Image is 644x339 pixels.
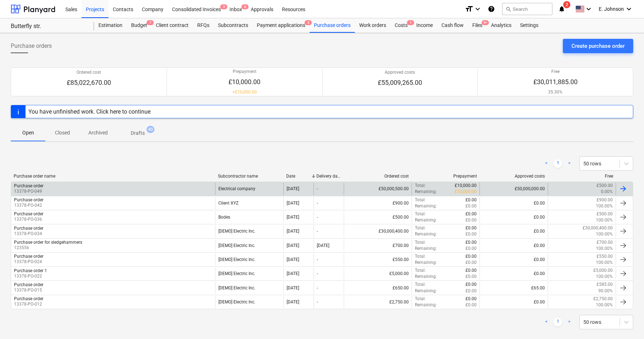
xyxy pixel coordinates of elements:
[215,267,283,280] div: [DEMO] Electric Inc.
[241,4,249,9] span: 6
[415,217,437,223] p: Remaining :
[596,246,613,252] p: 100.00%
[14,231,43,237] p: 13378-PO-034
[193,18,214,33] div: RFQs
[317,186,318,191] div: -
[344,253,412,266] div: £550.00
[479,239,547,252] div: £0.00
[502,3,552,15] button: Search
[344,197,412,209] div: £900.00
[596,231,613,237] p: 100.00%
[584,5,593,13] i: keyboard_arrow_down
[465,5,473,13] i: format_size
[215,253,283,266] div: [DEMO] Electric Inc.
[487,18,516,33] div: Analytics
[390,18,412,33] div: Costs
[14,296,43,301] div: Purchase order
[147,20,154,25] span: 7
[597,239,613,246] p: £700.00
[14,197,43,202] div: Purchase order
[347,174,409,179] div: Ordered cost
[344,211,412,223] div: £500.00
[215,225,283,237] div: [DEMO] Electric Inc.
[252,18,310,33] div: Payment applications
[596,217,613,223] p: 100.00%
[94,18,127,33] a: Estimation
[317,229,318,234] div: -
[533,78,578,86] p: £30,011,885.00
[317,243,329,248] div: [DATE]
[215,296,283,308] div: [DEMO] Electric Inc.
[415,183,426,189] p: Total :
[479,183,547,195] div: £50,000,000.00
[252,18,310,33] a: Payment applications3
[465,260,477,266] p: £0.00
[598,288,613,294] p: 90.00%
[344,281,412,294] div: £650.00
[54,129,71,137] p: Closed
[14,202,43,209] p: 13378-PO-042
[533,69,578,75] p: Free
[14,188,43,194] p: 13378-PO-049
[465,302,477,308] p: £0.00
[593,267,613,274] p: £5,000.00
[131,129,145,137] p: Drafts
[593,296,613,302] p: £2,750.00
[415,203,437,209] p: Remaining :
[597,211,613,217] p: £500.00
[14,216,43,223] p: 13378-PO-036
[414,174,477,179] div: Prepayment
[479,253,547,266] div: £0.00
[215,211,283,223] div: Bodes
[415,239,426,246] p: Total :
[215,281,283,294] div: [DEMO] Electric Inc.
[317,257,318,262] div: -
[571,41,625,51] div: Create purchase order
[344,267,412,280] div: £5,000.00
[14,259,43,265] p: 13378-PO-024
[565,159,574,168] a: Next page
[465,267,477,274] p: £0.00
[415,260,437,266] p: Remaining :
[407,20,414,25] span: 1
[473,5,482,13] i: keyboard_arrow_down
[465,211,477,217] p: £0.00
[355,18,390,33] div: Work orders
[310,18,355,33] a: Purchase orders
[14,282,43,287] div: Purchase order
[317,299,318,304] div: -
[479,296,547,308] div: £0.00
[344,225,412,237] div: £30,000,400.00
[88,129,108,137] p: Archived
[465,231,477,237] p: £0.00
[479,281,547,294] div: £65.00
[214,18,252,33] a: Subcontracts
[415,189,437,195] p: Remaining :
[479,267,547,280] div: £0.00
[596,203,613,209] p: 100.00%
[479,211,547,223] div: £0.00
[597,253,613,260] p: £550.00
[415,274,437,280] p: Remaining :
[344,239,412,252] div: £700.00
[14,287,43,293] p: 13378-PO-015
[378,78,422,87] p: £55,009,265.00
[596,260,613,266] p: 100.00%
[14,273,47,279] p: 13378-PO-022
[437,18,468,33] a: Cash flow
[287,257,299,262] div: [DATE]
[563,1,570,8] span: 2
[228,78,260,86] p: £10,000.00
[390,18,412,33] a: Costs1
[599,6,624,12] span: E. Johnson
[455,189,477,195] p: £10,000.00
[11,42,52,50] span: Purchase orders
[465,246,477,252] p: £0.00
[19,129,37,137] p: Open
[317,285,318,290] div: -
[287,201,299,206] div: [DATE]
[482,20,489,25] span: 9+
[152,18,193,33] div: Client contract
[415,296,426,302] p: Total :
